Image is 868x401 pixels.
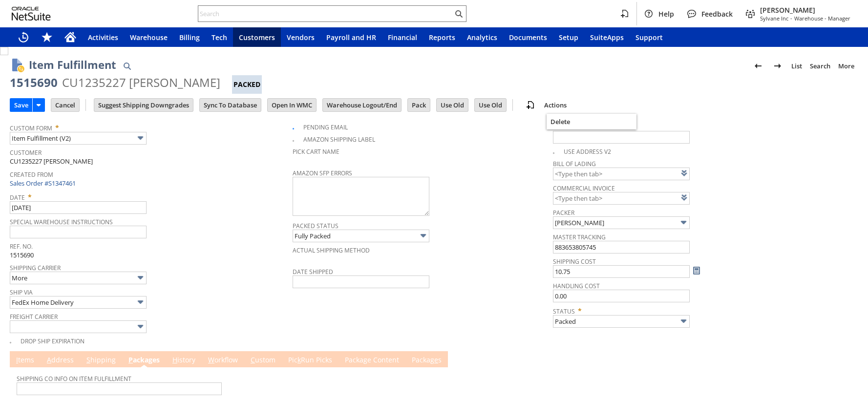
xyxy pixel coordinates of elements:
a: Shipping [84,355,118,366]
span: Warehouse [130,33,168,42]
input: Warehouse Logout/End [323,99,401,111]
span: SuiteApps [590,33,624,42]
a: History [170,355,198,366]
span: A [47,355,51,364]
a: Items [14,355,37,366]
a: Recent Records [12,27,35,47]
a: Pending Email [303,123,348,131]
span: Setup [559,33,578,42]
input: Cancel [51,99,79,111]
span: CU1235227 [PERSON_NAME] [10,157,93,166]
span: Activities [88,33,118,42]
img: More Options [678,217,689,228]
svg: logo [12,7,51,21]
input: Open In WMC [268,99,316,111]
a: Shipping Cost [553,257,596,266]
img: More Options [135,272,146,283]
svg: Shortcuts [41,31,53,43]
a: Tech [206,27,233,47]
span: Delete [550,117,633,126]
span: Tech [212,33,227,42]
a: Workflow [206,355,240,366]
a: Actual Shipping Method [293,246,370,254]
a: Ref. No. [10,242,33,251]
span: k [297,355,301,364]
span: - [790,15,792,22]
a: Packages [409,355,444,366]
a: Shipping Co Info on Item Fulfillment [17,375,131,383]
h1: Item Fulfillment [29,57,116,73]
a: Freight Carrier [10,313,58,321]
img: Quick Find [121,60,133,72]
a: Activities [82,27,124,47]
input: Use Old [475,99,506,111]
a: Unrolled view on [841,353,852,365]
div: Packed [232,75,262,94]
a: Custom Form [10,124,52,132]
a: Setup [553,27,584,47]
span: Support [635,33,663,42]
a: Created From [10,170,53,179]
span: H [172,355,177,364]
span: S [86,355,90,364]
span: Feedback [701,9,733,19]
a: Packer [553,209,574,217]
input: Sync To Database [200,99,261,111]
a: Calculate [691,265,702,276]
a: Search [806,58,834,74]
a: Packages [126,355,162,366]
input: Pack [408,99,430,111]
a: More [834,58,858,74]
a: Support [630,27,669,47]
img: Previous [752,60,764,72]
a: Package Content [342,355,402,366]
a: Sales Order #S1347461 [10,179,78,188]
input: Save [10,99,32,111]
a: Address [44,355,76,366]
span: Reports [429,33,455,42]
img: add-record.svg [525,99,536,111]
input: <Type then tab> [553,192,690,205]
img: More Options [135,321,146,332]
span: C [251,355,255,364]
span: Financial [388,33,417,42]
div: CU1235227 [PERSON_NAME] [62,75,220,90]
a: Pick Cart Name [293,148,339,156]
span: Warehouse - Manager [794,15,850,22]
a: Customers [233,27,281,47]
a: Payroll and HR [320,27,382,47]
input: Fully Packed [293,230,429,242]
input: Suggest Shipping Downgrades [94,99,193,111]
a: Home [59,27,82,47]
div: Delete [547,114,636,129]
a: PickRun Picks [286,355,335,366]
span: Customers [239,33,275,42]
a: Date [10,193,25,202]
svg: Recent Records [18,31,29,43]
input: Search [198,8,453,20]
a: Special Warehouse Instructions [10,218,113,226]
span: Billing [179,33,200,42]
input: Item Fulfillment (V2) [10,132,147,145]
a: Vendors [281,27,320,47]
a: Use Address V2 [564,148,611,156]
input: Daniel Rainey Jr [553,216,690,229]
a: Date Shipped [293,268,333,276]
a: Custom [248,355,278,366]
span: P [128,355,133,364]
div: Shortcuts [35,27,59,47]
svg: Search [453,8,465,20]
a: Amazon SFP Errors [293,169,352,177]
input: <Type then tab> [553,168,690,180]
a: Customer [10,148,42,157]
a: Documents [503,27,553,47]
span: 1515690 [10,251,34,259]
input: FedEx Home Delivery [10,296,147,309]
a: Warehouse [124,27,173,47]
a: Status [553,307,575,316]
a: Shipping Carrier [10,264,61,272]
span: Help [658,9,674,19]
a: Financial [382,27,423,47]
span: Sylvane Inc [760,15,788,22]
input: Packed [553,315,690,328]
